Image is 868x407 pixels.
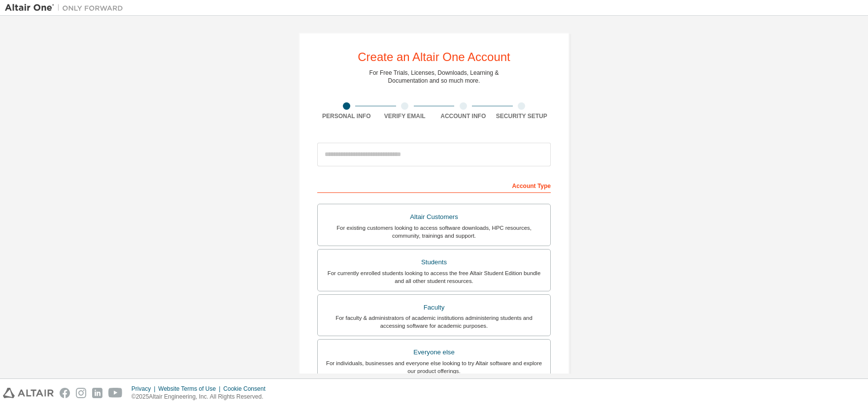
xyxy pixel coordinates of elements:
[132,385,158,393] div: Privacy
[376,112,434,120] div: Verify Email
[60,388,70,398] img: facebook.svg
[324,314,544,330] div: For faculty & administrators of academic institutions administering students and accessing softwa...
[324,255,544,269] div: Students
[5,3,128,13] img: Altair One
[324,269,544,285] div: For currently enrolled students looking to access the free Altair Student Edition bundle and all ...
[3,388,54,398] img: altair_logo.svg
[358,51,510,63] div: Create an Altair One Account
[132,393,271,401] p: © 2025 Altair Engineering, Inc. All Rights Reserved.
[317,112,376,120] div: Personal Info
[324,301,544,314] div: Faculty
[324,210,544,224] div: Altair Customers
[223,385,271,393] div: Cookie Consent
[324,224,544,240] div: For existing customers looking to access software downloads, HPC resources, community, trainings ...
[158,385,223,393] div: Website Terms of Use
[317,177,551,193] div: Account Type
[76,388,86,398] img: instagram.svg
[434,112,493,120] div: Account Info
[108,388,123,398] img: youtube.svg
[324,359,544,375] div: For individuals, businesses and everyone else looking to try Altair software and explore our prod...
[92,388,102,398] img: linkedin.svg
[324,345,544,359] div: Everyone else
[369,69,499,85] div: For Free Trials, Licenses, Downloads, Learning & Documentation and so much more.
[493,112,551,120] div: Security Setup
